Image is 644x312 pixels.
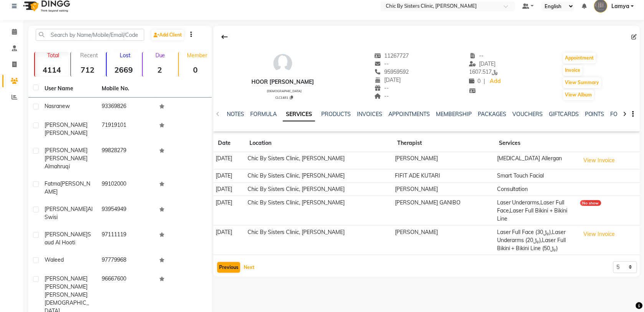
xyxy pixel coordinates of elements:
span: nasra [45,103,59,110]
a: INVOICES [357,111,382,118]
a: PACKAGES [478,111,506,118]
a: GIFTCARDS [549,111,579,118]
td: Chic By Sisters Clinic, [PERSON_NAME] [245,196,393,226]
th: Mobile No. [97,80,154,98]
p: Due [144,52,177,59]
td: Smart Touch Facial [495,169,578,183]
th: Therapist [393,134,494,152]
td: Chic By Sisters Clinic, [PERSON_NAME] [245,183,393,196]
span: 95959592 [375,68,409,75]
span: -- [469,52,484,59]
span: -- [375,60,389,67]
span: 11267727 [375,52,409,59]
td: [DATE] [213,226,245,255]
button: View Invoice [580,154,619,166]
td: [DATE] [213,196,245,226]
td: FIFIT ADE KUTARI [393,169,494,183]
span: new [59,103,70,110]
span: -- [375,85,389,91]
th: Services [495,134,578,152]
td: Laser Underarms,Laser Full Face,Laser Full Bikini + Bikini Line [495,196,578,226]
td: [DATE] [213,169,245,183]
a: Add Client [152,30,184,40]
p: Lost [110,52,140,59]
span: [PERSON_NAME] [45,231,88,238]
td: 93954949 [97,201,154,226]
td: 99828279 [97,142,154,175]
td: Laser Full Face (﷼30),Laser Underarms (﷼20),Laser Full Bikini + Bikini Line (﷼50) [495,226,578,255]
div: CLC1481 [254,95,314,100]
td: Chic By Sisters Clinic, [PERSON_NAME] [245,226,393,255]
td: 97779968 [97,251,154,270]
span: [PERSON_NAME] Almahruqi [45,155,88,170]
th: Location [245,134,393,152]
td: Consultation [495,183,578,196]
strong: 2669 [107,65,140,75]
a: POINTS [585,111,604,118]
a: VOUCHERS [512,111,543,118]
a: APPOINTMENTS [388,111,430,118]
th: User Name [40,80,97,98]
td: [PERSON_NAME] [393,183,494,196]
td: 99102000 [97,175,154,201]
span: [DATE] [469,60,496,67]
button: View Album [563,90,594,100]
a: PRODUCTS [321,111,351,118]
button: View Invoice [580,228,619,240]
td: [DATE] [213,183,245,196]
td: [DATE] [213,152,245,169]
button: View Summary [563,77,601,88]
td: [PERSON_NAME] [393,226,494,255]
span: Lamya [611,2,629,10]
button: Appointment [563,53,596,63]
span: waleed [45,256,64,263]
div: Hoor [PERSON_NAME] [251,78,314,86]
span: [PERSON_NAME] [45,206,88,212]
span: Fatma [45,180,60,187]
td: Chic By Sisters Clinic, [PERSON_NAME] [245,152,393,169]
td: [PERSON_NAME] GANIBO [393,196,494,226]
img: avatar [271,52,294,75]
strong: 2 [143,65,177,75]
a: Add [489,76,502,87]
span: ﷼ [492,68,498,75]
a: SERVICES [283,108,315,121]
td: 93369826 [97,98,154,116]
a: FORMS [611,111,630,118]
p: Recent [74,52,105,59]
a: MEMBERSHIP [436,111,472,118]
span: -- [375,93,389,100]
a: NOTES [227,111,244,118]
td: [MEDICAL_DATA] Allergan [495,152,578,169]
strong: 4114 [35,65,69,75]
button: Invoice [563,65,583,76]
span: [PERSON_NAME] [45,180,90,195]
span: [DATE] [375,76,401,83]
span: [PERSON_NAME] [PERSON_NAME] [45,275,88,290]
td: 71919101 [97,116,154,142]
strong: 712 [71,65,105,75]
a: FORMULA [250,111,277,118]
div: Back to Client [216,30,233,44]
td: Chic By Sisters Clinic, [PERSON_NAME] [245,169,393,183]
button: Previous [217,262,240,273]
div: No show [580,200,601,206]
th: Date [213,134,245,152]
span: [PERSON_NAME] [45,147,88,154]
button: Next [242,262,256,273]
span: [PERSON_NAME] [45,129,88,136]
input: Search by Name/Mobile/Email/Code [36,29,144,41]
p: Member [182,52,213,59]
td: [PERSON_NAME] [393,152,494,169]
span: 1607.517 [469,68,498,75]
span: | [484,77,485,85]
td: 97111119 [97,226,154,251]
p: Total [38,52,69,59]
span: [DEMOGRAPHIC_DATA] [267,89,302,93]
strong: 0 [179,65,213,75]
span: [PERSON_NAME] [45,121,88,128]
span: 0 [469,78,481,85]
